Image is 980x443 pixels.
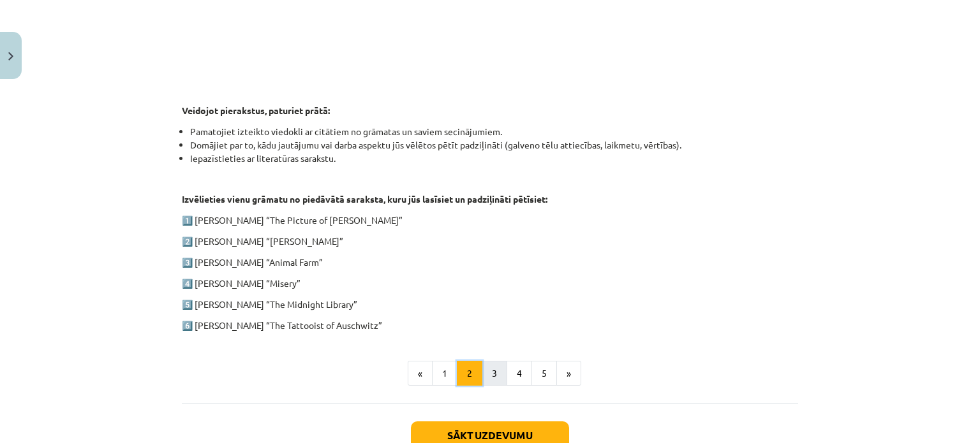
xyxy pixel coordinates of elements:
button: 3 [482,361,507,386]
button: « [408,361,433,386]
strong: Izvēlieties vienu grāmatu no piedāvātā saraksta, kuru jūs lasīsiet un padziļināti pētīsiet: [182,193,547,205]
button: 2 [457,361,482,386]
li: Iepazīstieties ar literatūras sarakstu. [190,152,798,165]
p: 6️⃣ [PERSON_NAME] “The Tattooist of Auschwitz” [182,319,798,332]
p: 4️⃣ [PERSON_NAME] “Misery” [182,277,798,290]
p: 5️⃣ [PERSON_NAME] “The Midnight Library” [182,298,798,311]
strong: Veidojot pierakstus, paturiet prātā: [182,105,330,116]
li: Domājiet par to, kādu jautājumu vai darba aspektu jūs vēlētos pētīt padziļināti (galveno tēlu att... [190,138,798,152]
button: » [556,361,581,386]
button: 1 [432,361,457,386]
p: 1️⃣ [PERSON_NAME] “The Picture of [PERSON_NAME]” [182,214,798,227]
nav: Page navigation example [182,361,798,386]
p: 3️⃣ [PERSON_NAME] “Animal Farm” [182,256,798,269]
img: icon-close-lesson-0947bae3869378f0d4975bcd49f059093ad1ed9edebbc8119c70593378902aed.svg [8,52,13,61]
button: 4 [507,361,532,386]
button: 5 [531,361,557,386]
li: Pamatojiet izteikto viedokli ar citātiem no grāmatas un saviem secinājumiem. [190,125,798,138]
p: 2️⃣ [PERSON_NAME] “[PERSON_NAME]” [182,235,798,248]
